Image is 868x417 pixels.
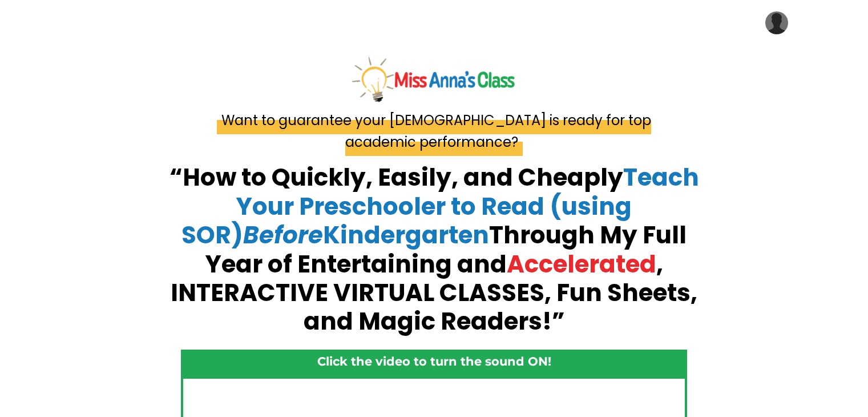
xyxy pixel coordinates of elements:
[217,106,651,156] span: Want to guarantee your [DEMOGRAPHIC_DATA] is ready for top academic performance?
[507,247,656,281] span: Accelerated
[169,161,699,338] strong: “How to Quickly, Easily, and Cheaply Through My Full Year of Entertaining and , INTERACTIVE VIRTU...
[243,218,323,252] em: Before
[317,354,551,368] strong: Click the video to turn the sound ON!
[181,161,699,252] span: Teach Your Preschooler to Read (using SOR) Kindergarten
[765,11,788,34] img: User Avatar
